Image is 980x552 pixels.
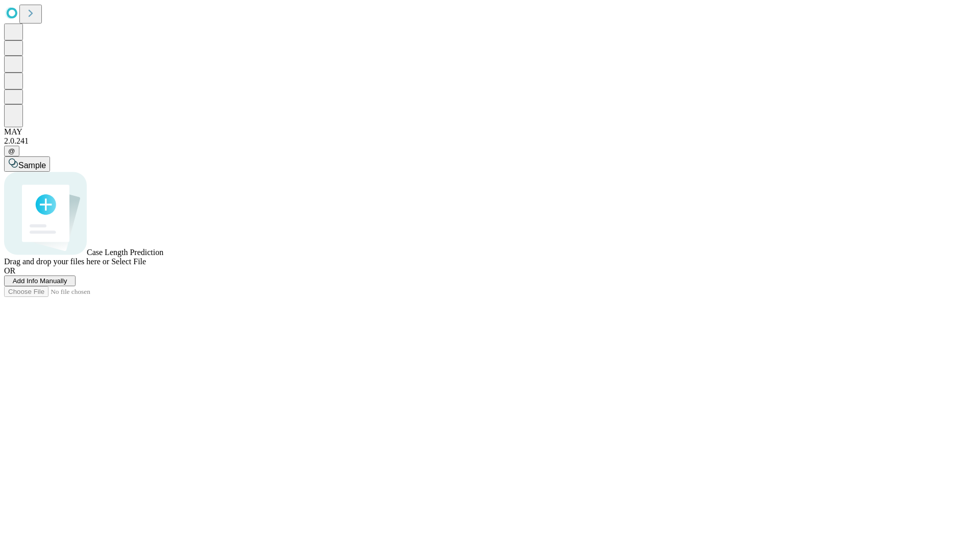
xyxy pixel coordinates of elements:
span: Select File [111,257,146,266]
span: Sample [18,161,46,170]
span: Add Info Manually [13,277,67,285]
span: OR [4,266,15,275]
button: Sample [4,156,50,172]
button: @ [4,146,19,156]
span: Drag and drop your files here or [4,257,109,266]
div: MAY [4,127,976,136]
div: 2.0.241 [4,136,976,146]
button: Add Info Manually [4,275,76,286]
span: @ [8,147,15,155]
span: Case Length Prediction [87,248,163,257]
